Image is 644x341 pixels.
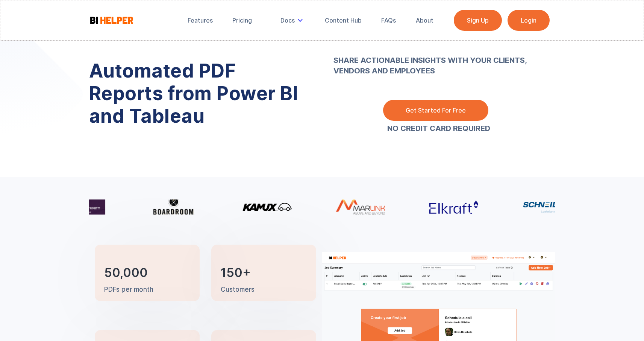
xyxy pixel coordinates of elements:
[381,17,396,24] div: FAQs
[416,17,433,24] div: About
[104,267,148,279] h3: 50,000
[104,285,153,294] p: PDFs per month
[508,10,550,31] a: Login
[333,34,544,87] p: ‍
[280,17,295,24] div: Docs
[182,12,218,29] a: Features
[333,34,544,87] strong: SHARE ACTIONABLE INSIGHTS WITH YOUR CLIENTS, VENDORS AND EMPLOYEES ‍
[387,125,490,132] a: NO CREDIT CARD REQUIRED
[411,12,439,29] a: About
[454,10,502,31] a: Sign Up
[325,17,362,24] div: Content Hub
[376,12,401,29] a: FAQs
[227,12,257,29] a: Pricing
[188,17,213,24] div: Features
[387,124,490,133] strong: NO CREDIT CARD REQUIRED
[221,285,255,294] p: Customers
[232,17,252,24] div: Pricing
[89,59,311,127] h1: Automated PDF Reports from Power BI and Tableau
[383,100,488,121] a: Get Started For Free
[221,267,251,279] h3: 150+
[275,12,311,29] div: Docs
[320,12,367,29] a: Content Hub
